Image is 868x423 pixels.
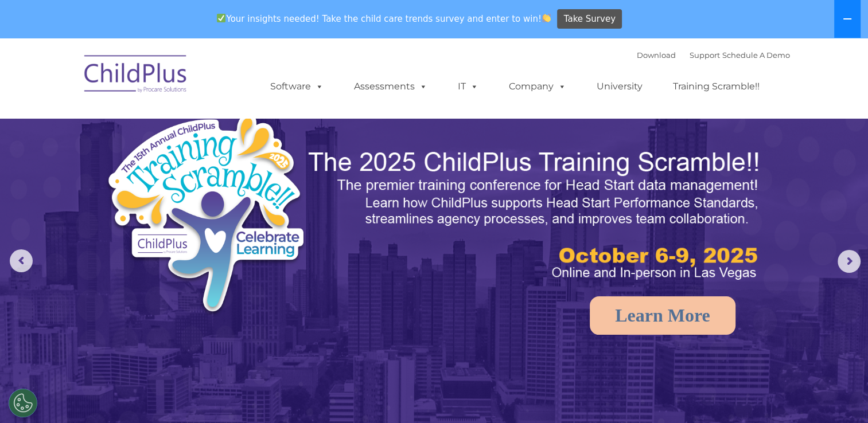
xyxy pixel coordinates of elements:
[661,75,771,98] a: Training Scramble!!
[585,75,654,98] a: University
[259,75,335,98] a: Software
[9,389,37,417] button: Cookies Settings
[637,50,676,60] a: Download
[497,75,578,98] a: Company
[212,7,556,30] span: Your insights needed! Take the child care trends survey and enter to win!
[637,50,790,60] font: |
[557,9,622,29] a: Take Survey
[446,75,490,98] a: IT
[542,14,551,22] img: 👏
[590,296,735,335] a: Learn More
[564,9,616,29] span: Take Survey
[690,50,720,60] a: Support
[342,75,439,98] a: Assessments
[79,47,193,104] img: ChildPlus by Procare Solutions
[217,14,225,22] img: ✅
[159,76,194,84] span: Last name
[159,123,208,131] span: Phone number
[722,50,790,60] a: Schedule A Demo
